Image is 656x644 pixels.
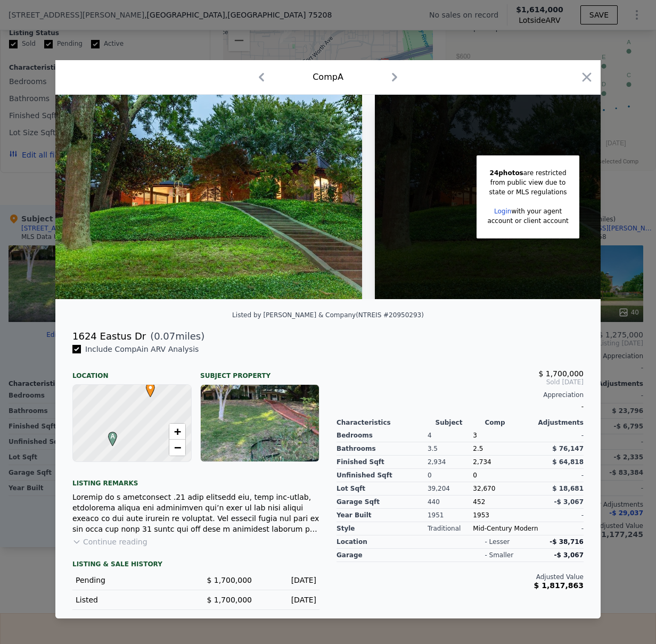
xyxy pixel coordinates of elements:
div: 0 [428,469,473,482]
span: $ 1,700,000 [207,576,252,584]
div: 440 [428,496,473,509]
span: $ 1,700,000 [538,369,584,378]
div: account or client account [487,216,568,226]
div: Subject Property [200,363,319,380]
div: Appreciation [337,391,584,399]
span: − [174,441,181,454]
div: Traditional [428,522,473,535]
div: Year Built [337,509,428,522]
div: - [538,469,584,482]
span: ( miles) [146,329,204,344]
div: 2.5 [473,442,538,456]
span: -$ 3,067 [554,551,584,559]
div: Subject [436,418,485,427]
div: are restricted [487,168,568,178]
div: 1951 [428,509,473,522]
span: 3 [473,432,477,439]
span: -$ 3,067 [554,498,584,506]
a: Zoom in [169,424,185,440]
div: - [337,399,584,414]
div: Location [72,363,192,380]
div: Pending [76,575,187,585]
div: Listed by [PERSON_NAME] & Company (NTREIS #20950293) [232,311,424,319]
span: 0.07 [154,331,175,342]
div: state or MLS regulations [487,187,568,197]
span: • [143,379,158,395]
span: $ 18,681 [552,485,584,492]
div: Loremip do s ametconsect .21 adip elitsedd eiu, temp inc-utlab, etdolorema aliqua eni adminimven ... [72,492,319,534]
div: - smaller [485,551,513,559]
span: 0 [473,472,477,479]
div: Unfinished Sqft [337,469,428,482]
div: Bedrooms [337,429,428,442]
div: • [143,383,150,389]
span: 24 photos [490,169,523,177]
div: - [538,522,584,535]
div: Bathrooms [337,442,428,456]
div: - lesser [485,538,510,546]
span: 452 [473,498,485,506]
div: A [105,432,112,438]
span: -$ 38,716 [550,538,584,546]
div: LISTING & SALE HISTORY [72,560,319,571]
div: 2,934 [428,456,473,469]
div: Adjustments [534,418,584,427]
span: 32,670 [473,485,495,492]
div: from public view due to [487,178,568,187]
span: Sold [DATE] [337,378,584,386]
div: Listing remarks [72,470,319,488]
div: 1624 Eastus Dr [72,329,146,344]
div: - [538,509,584,522]
div: Mid-Century Modern [473,522,538,535]
div: 39,204 [428,482,473,496]
span: $ 1,700,000 [207,596,252,604]
div: Finished Sqft [337,456,428,469]
div: 3.5 [428,442,473,456]
span: + [174,425,181,438]
div: Comp [485,418,534,427]
div: 4 [428,429,473,442]
div: Characteristics [337,418,436,427]
div: Listed [76,595,187,605]
span: with your agent [511,208,562,215]
button: Continue reading [72,536,147,547]
div: Comp A [313,71,343,84]
span: $ 76,147 [552,445,584,452]
img: Property Img [55,95,362,299]
div: garage [337,549,436,562]
a: Login [494,208,511,215]
a: Zoom out [169,440,185,456]
span: Include Comp A in ARV Analysis [81,345,203,353]
span: 2,734 [473,458,491,466]
div: location [337,535,436,549]
div: [DATE] [260,595,316,605]
div: Lot Sqft [337,482,428,496]
span: $ 64,818 [552,458,584,466]
div: Adjusted Value [337,573,584,581]
div: - [538,429,584,442]
span: A [105,432,120,441]
div: 1953 [473,509,538,522]
span: $ 1,817,863 [534,581,584,590]
div: Style [337,522,428,535]
div: [DATE] [260,575,316,585]
div: Garage Sqft [337,496,428,509]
